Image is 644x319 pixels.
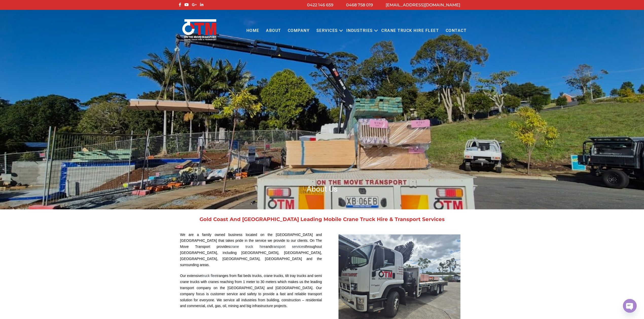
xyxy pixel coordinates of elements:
[307,3,333,7] a: 0422 146 659
[180,273,322,309] p: Our extensive ranges from flat beds trucks, crane trucks, tilt tray trucks and semi crane trucks ...
[284,24,313,38] a: COMPANY
[243,24,262,38] a: Home
[263,24,284,38] a: About
[177,184,467,194] h1: About Us
[442,24,470,38] a: Contact
[181,19,217,41] img: Otmtransport
[180,232,322,268] p: We are a family owned business located on the [GEOGRAPHIC_DATA] and [GEOGRAPHIC_DATA] that takes ...
[202,274,218,278] a: truck fleet
[386,3,460,7] a: [EMAIL_ADDRESS][DOMAIN_NAME]
[200,216,445,222] a: Gold Coast And [GEOGRAPHIC_DATA] Leading Mobile Crane Truck Hire & Transport Services
[346,3,373,7] a: 0468 758 019
[343,24,376,38] a: Industries
[313,24,341,38] a: Services
[378,24,442,38] a: Crane Truck Hire Fleet
[230,245,265,249] a: crane truck hire
[271,245,305,249] a: transport services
